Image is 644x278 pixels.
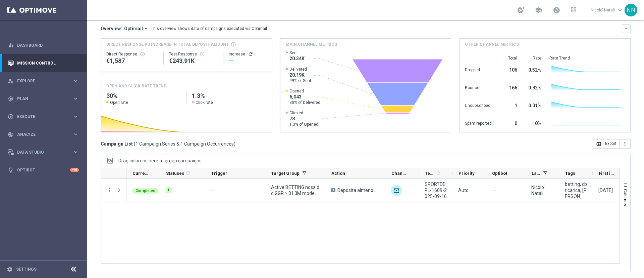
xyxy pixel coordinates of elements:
multiple-options-button: Export to CSV [593,141,631,146]
div: 0% [525,117,541,128]
div: Rate [525,55,541,61]
div: lightbulb Optibot +10 [7,167,79,173]
span: Optibot [492,171,507,176]
span: Deposita almeno 10€ ricevi 1000 sisal point [337,187,380,193]
div: +10 [70,168,79,172]
div: Press SPACE to select this row. [101,179,126,202]
span: ( [134,141,136,147]
span: SPORTDEPL-1609-2025-09-16 [425,181,447,199]
span: Statuses [166,171,184,176]
h2: 30% [106,92,181,100]
button: refresh [248,51,253,57]
span: 30% of Delivered [289,100,320,105]
button: gps_fixed Plan keyboard_arrow_right [7,96,79,102]
span: Open rate [110,100,128,105]
div: 166 [500,82,517,92]
div: 0.52% [525,64,541,75]
span: Trigger [211,171,227,176]
button: equalizer Dashboard [7,43,79,48]
a: Dashboard [17,36,79,54]
div: 16 Sep 2025, Tuesday [598,187,613,193]
button: Mission Control [7,61,79,66]
colored-tag: Completed [132,187,159,194]
span: First in Range [599,171,615,176]
i: refresh [185,170,191,176]
span: 1.3% of Opened [289,122,318,127]
span: 20.19K [289,72,311,78]
h4: Main channel metrics [286,41,337,47]
i: more_vert [622,141,628,147]
i: refresh [436,170,441,176]
span: Channel [391,171,408,176]
span: Templates [425,171,435,176]
i: keyboard_arrow_right [72,131,79,137]
div: Spam reported [465,117,492,128]
span: Auto [458,188,469,193]
div: 1 [500,100,517,110]
i: lightbulb [8,167,14,173]
i: keyboard_arrow_right [72,78,79,84]
div: Execute [8,114,72,120]
div: Bounced [465,82,492,92]
div: Row Groups [118,158,202,163]
div: Nicolo' Natali [531,184,553,196]
div: Test Response [169,51,218,57]
span: — [493,187,497,193]
div: 0 [500,117,517,128]
div: person_search Explore keyboard_arrow_right [7,78,79,84]
i: equalizer [8,42,14,48]
button: play_circle_outline Execute keyboard_arrow_right [7,114,79,119]
i: person_search [8,78,14,84]
h4: Other channel metrics [465,41,519,47]
img: Optimail [391,185,402,196]
span: Tags [565,171,575,176]
div: 0.82% [525,82,541,92]
span: betting, cb ricarica, sisal points, up selling, talent + expert [565,181,587,199]
a: Nicolo' Natalikeyboard_arrow_down [590,5,625,15]
i: open_in_browser [596,141,601,147]
span: Delivered [289,67,311,72]
div: 1 [166,187,172,193]
span: — [211,188,215,193]
span: Calculate column [184,169,191,177]
i: settings [7,266,13,272]
button: Optimail arrow_drop_down [122,26,151,32]
button: more_vert [107,187,113,193]
div: Direct Response [106,51,158,57]
span: Execute [17,115,72,119]
div: Unsubscribed [465,100,492,110]
div: Data Studio [8,149,72,155]
div: Increase [229,51,266,57]
div: This overview shows data of campaigns executed via Optimail [151,26,267,32]
div: Total [500,55,517,61]
span: 1 Campaign Series & 1 Campaign Occurrences [136,141,234,147]
span: 20.34K [289,55,305,62]
span: 6,043 [289,94,320,100]
div: Mission Control [8,54,79,72]
i: keyboard_arrow_right [72,149,79,155]
span: Drag columns here to group campaigns [118,158,202,163]
button: track_changes Analyze keyboard_arrow_right [7,132,79,137]
h2: 1.3% [192,92,266,100]
span: Opened [289,88,320,94]
span: Data Studio [17,150,72,154]
span: Active BETTING nosaldo GGR > 0 L3M modeL [271,184,320,196]
h3: Overview: [101,26,122,32]
button: Data Studio keyboard_arrow_right [7,150,79,155]
span: Explore [17,79,72,83]
button: open_in_browser Export [593,139,620,149]
div: 106 [500,64,517,75]
span: school [535,6,542,14]
span: Action [331,171,345,176]
span: Columns [623,189,628,206]
span: Click rate [196,100,213,105]
span: Calculate column [435,169,441,177]
a: Mission Control [17,54,79,72]
div: €243,906 [169,57,218,65]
